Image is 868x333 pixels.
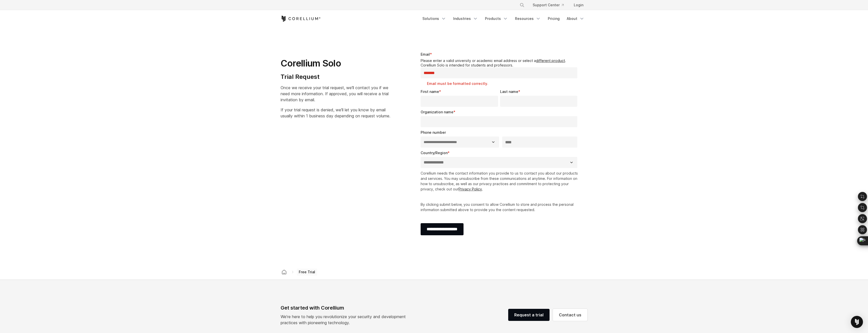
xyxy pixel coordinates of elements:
[297,269,317,276] span: Free Trial
[281,107,390,118] span: If your trial request is denied, we'll let you know by email usually within 1 business day depend...
[500,89,518,94] span: Last name
[421,151,448,155] span: Country/Region
[421,202,579,212] p: By clicking submit below, you consent to allow Corellium to store and process the personal inform...
[536,58,565,63] a: different product
[281,304,410,312] div: Get started with Corellium
[518,1,527,10] button: Search
[281,73,390,81] h4: Trial Request
[545,14,563,23] a: Pricing
[564,14,587,23] a: About
[421,130,446,135] span: Phone number
[281,85,389,102] span: Once we receive your trial request, we'll contact you if we need more information. If approved, y...
[513,1,587,10] div: Navigation Menu
[421,58,579,67] legend: Please enter a valid university or academic email address or select a . Corellium Solo is intende...
[281,314,410,326] p: We’re here to help you revolutionize your security and development practices with pioneering tech...
[570,1,587,10] a: Login
[421,52,430,56] span: Email
[851,316,863,328] div: Open Intercom Messenger
[421,171,579,192] p: Corellium needs the contact information you provide to us to contact you about our products and s...
[427,81,579,86] label: Email must be formatted correctly.
[419,14,449,23] a: Solutions
[280,269,289,276] a: Corellium home
[482,14,511,23] a: Products
[458,187,482,191] a: Privacy Policy
[419,14,587,23] div: Navigation Menu
[421,110,453,114] span: Organization name
[421,89,439,94] span: First name
[281,16,321,22] a: Corellium Home
[529,1,568,10] a: Support Center
[553,309,587,321] a: Contact us
[512,14,544,23] a: Resources
[450,14,481,23] a: Industries
[281,58,390,69] h1: Corellium Solo
[508,309,550,321] a: Request a trial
